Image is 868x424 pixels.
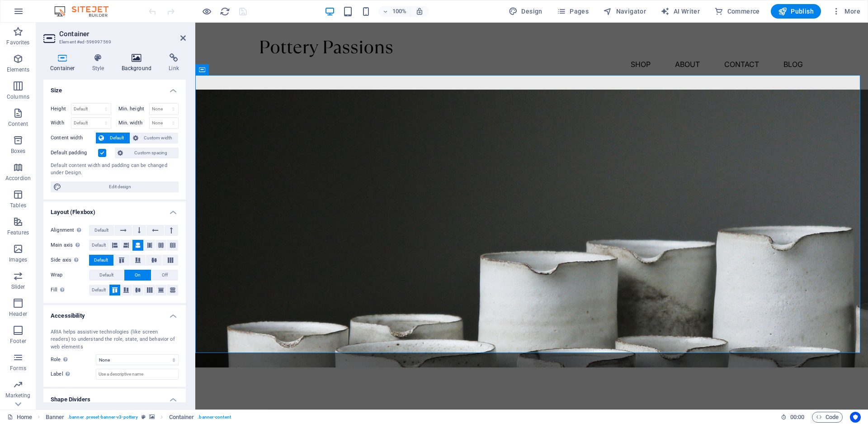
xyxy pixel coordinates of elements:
[162,53,186,72] h4: Link
[51,162,179,177] div: Default content width and padding can be changed under Design.
[141,133,176,143] span: Custom width
[96,369,179,380] input: Use a descriptive name
[553,4,592,19] button: Pages
[828,4,864,19] button: More
[59,30,186,38] h2: Container
[790,412,804,423] span: 00 00
[68,412,138,423] span: . banner .preset-banner-v3-pottery
[6,39,29,46] p: Favorites
[96,133,130,143] button: Default
[52,6,120,17] img: Editor Logo
[10,338,26,345] p: Footer
[10,365,26,372] p: Forms
[149,414,155,419] i: This element contains a background
[43,389,186,405] h4: Shape Dividers
[51,240,89,251] label: Main axis
[51,225,89,236] label: Alignment
[115,148,179,158] button: Custom spacing
[5,392,30,399] p: Marketing
[505,4,546,19] div: Design (Ctrl+Alt+Y)
[415,7,424,15] i: On resize automatically adjust zoom level to fit chosen device.
[557,7,589,16] span: Pages
[198,412,231,423] span: . banner-content
[51,354,70,365] span: Role
[378,6,410,17] button: 100%
[7,66,30,73] p: Elements
[89,270,124,281] button: Default
[118,106,149,111] label: Min. height
[7,93,29,100] p: Columns
[9,310,27,318] p: Header
[43,80,186,96] h4: Size
[797,414,798,420] span: :
[7,412,32,423] a: Click to cancel selection. Double-click to open Pages
[92,285,106,295] span: Default
[46,412,231,423] nav: breadcrumb
[43,53,85,72] h4: Container
[51,329,179,351] div: ARIA helps assistive technologies (like screen readers) to understand the role, state, and behavi...
[43,305,186,321] h4: Accessibility
[392,6,406,17] h6: 100%
[51,120,71,125] label: Width
[781,412,805,423] h6: Session time
[657,4,703,19] button: AI Writer
[509,7,542,16] span: Design
[89,285,109,295] button: Default
[135,270,141,281] span: On
[220,6,230,17] i: Reload page
[11,148,26,155] p: Boxes
[64,181,176,192] span: Edit design
[59,38,168,46] h3: Element #ed-596997569
[46,412,65,423] span: Click to select. Double-click to edit
[714,7,760,16] span: Commerce
[51,255,89,266] label: Side axis
[771,4,821,19] button: Publish
[94,225,108,236] span: Default
[89,255,113,266] button: Default
[51,133,96,143] label: Content width
[711,4,764,19] button: Commerce
[169,412,194,423] span: Click to select. Double-click to edit
[92,240,106,251] span: Default
[99,270,113,281] span: Default
[51,270,89,281] label: Wrap
[11,283,25,291] p: Slider
[151,270,178,281] button: Off
[124,270,151,281] button: On
[816,412,839,423] span: Code
[130,133,179,143] button: Custom width
[115,53,162,72] h4: Background
[118,120,149,125] label: Min. width
[603,7,646,16] span: Navigator
[51,106,71,111] label: Height
[9,256,28,263] p: Images
[51,181,179,192] button: Edit design
[832,7,860,16] span: More
[7,229,29,236] p: Features
[660,7,700,16] span: AI Writer
[51,285,89,295] label: Fill
[51,369,96,380] label: Label
[89,240,109,251] button: Default
[126,148,176,158] span: Custom spacing
[599,4,650,19] button: Navigator
[219,6,230,17] button: reload
[8,120,28,128] p: Content
[51,148,98,158] label: Default padding
[94,255,108,266] span: Default
[201,6,212,17] button: Click here to leave preview mode and continue editing
[812,412,843,423] button: Code
[5,175,31,182] p: Accordion
[107,133,127,143] span: Default
[85,53,115,72] h4: Style
[43,201,186,218] h4: Layout (Flexbox)
[505,4,546,19] button: Design
[850,412,861,423] button: Usercentrics
[89,225,114,236] button: Default
[162,270,168,281] span: Off
[142,414,146,419] i: This element is a customizable preset
[778,7,814,16] span: Publish
[10,202,26,209] p: Tables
